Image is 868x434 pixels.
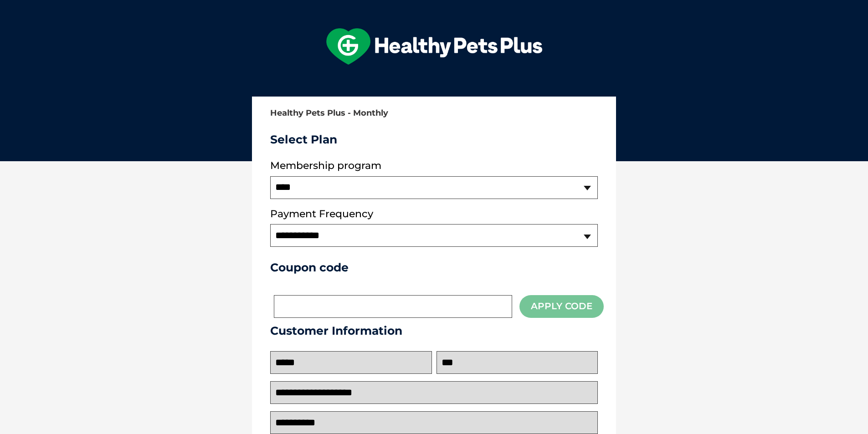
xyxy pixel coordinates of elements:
[270,324,598,337] h3: Customer Information
[326,28,542,65] img: hpp-logo-landscape-green-white.png
[270,260,598,274] h3: Coupon code
[270,109,598,118] h2: Healthy Pets Plus - Monthly
[270,160,598,172] label: Membership program
[519,295,604,317] button: Apply Code
[270,208,373,220] label: Payment Frequency
[270,133,598,146] h3: Select Plan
